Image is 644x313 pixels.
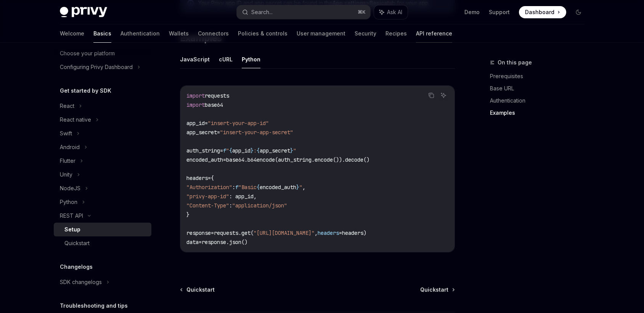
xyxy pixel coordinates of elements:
span: { [257,147,260,154]
div: Configuring Privy Dashboard [60,63,133,72]
span: ⌘ K [358,9,366,15]
span: app_id [186,120,205,127]
a: Dashboard [519,6,566,18]
span: { [211,175,214,181]
span: { [229,147,232,154]
span: "Authorization" [186,184,232,191]
span: "Basic [238,184,257,191]
button: JavaScript [180,50,210,68]
a: Recipes [385,24,407,43]
div: SDK changelogs [60,278,102,287]
a: Prerequisites [490,70,591,82]
div: Android [60,143,80,152]
span: requests [205,92,229,99]
a: Security [355,24,376,43]
span: headers) [342,230,366,236]
span: headers [318,230,339,236]
div: Setup [64,225,80,234]
a: Examples [490,107,591,119]
span: "[URL][DOMAIN_NAME]" [254,230,315,236]
span: : [229,202,232,209]
span: Dashboard [525,8,554,16]
span: : app_id, [229,193,257,200]
span: " [226,147,229,154]
span: headers [186,175,208,181]
span: encoded_auth [260,184,296,191]
span: f [223,147,226,154]
span: "application/json" [232,202,287,209]
span: = [217,129,220,136]
span: : [232,184,235,191]
div: Python [60,197,77,207]
span: = [223,156,226,163]
span: { [257,184,260,191]
span: import [186,92,205,99]
a: Support [489,8,510,16]
a: Demo [464,8,480,16]
div: Quickstart [64,239,90,248]
span: base64.b64encode(auth_string.encode()).decode() [226,156,369,163]
div: Flutter [60,156,75,165]
button: Toggle dark mode [572,6,585,18]
span: response [186,230,211,236]
span: "Content-Type" [186,202,229,209]
a: Base URL [490,82,591,95]
div: Search... [251,8,273,17]
a: API reference [416,24,452,43]
span: auth_string [186,147,220,154]
a: Authentication [120,24,160,43]
span: requests.get( [214,230,254,236]
span: Ask AI [387,8,402,16]
span: encoded_auth [186,156,223,163]
span: = [220,147,223,154]
span: On this page [498,58,532,67]
span: "insert-your-app-id" [208,120,269,127]
h5: Troubleshooting and tips [60,301,128,310]
span: , [315,230,318,236]
a: Connectors [198,24,229,43]
span: = [211,230,214,236]
span: } [290,147,293,154]
span: "insert-your-app-secret" [220,129,293,136]
span: = [208,175,211,181]
span: data [186,239,199,246]
div: React [60,101,74,111]
a: Policies & controls [238,24,287,43]
span: Quickstart [420,286,448,294]
button: Ask AI [374,5,408,19]
a: Quickstart [181,286,215,294]
h5: Get started by SDK [60,86,111,95]
span: " [299,184,302,191]
span: } [186,211,190,218]
div: NodeJS [60,184,80,193]
span: app_secret [260,147,290,154]
span: Quickstart [186,286,215,294]
a: Wallets [169,24,189,43]
div: React native [60,115,91,124]
a: Quickstart [420,286,454,294]
span: = [339,230,342,236]
button: cURL [219,50,233,68]
a: Quickstart [54,236,151,250]
span: response.json() [202,239,247,246]
a: Setup [54,223,151,236]
span: : [254,147,257,154]
a: Authentication [490,95,591,107]
button: Search...⌘K [237,5,370,19]
div: REST API [60,211,83,220]
span: app_secret [186,129,217,136]
span: = [199,239,202,246]
img: dark logo [60,7,107,18]
span: , [302,184,305,191]
span: app_id [232,147,251,154]
a: Welcome [60,24,84,43]
span: } [296,184,299,191]
h5: Changelogs [60,262,93,271]
span: = [205,120,208,127]
span: base64 [205,101,223,108]
button: Copy the contents from the code block [426,90,436,100]
div: Swift [60,129,72,138]
div: Unity [60,170,72,179]
a: User management [297,24,345,43]
span: " [293,147,296,154]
